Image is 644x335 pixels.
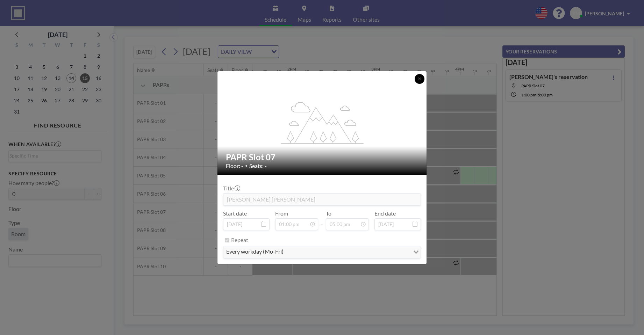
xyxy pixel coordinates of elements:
[281,101,364,143] g: flex-grow: 1.2;
[223,185,239,192] label: Title
[225,248,285,257] span: every workday (Mo-Fri)
[223,246,421,258] div: Search for option
[223,194,421,205] input: (No title)
[223,210,247,217] label: Start date
[286,248,409,257] input: Search for option
[326,210,331,217] label: To
[226,162,243,169] span: Floor: -
[249,162,267,169] span: Seats: -
[275,210,288,217] label: From
[231,236,248,243] label: Repeat
[321,212,323,228] span: -
[374,210,396,217] label: End date
[245,163,248,168] span: •
[226,152,419,162] h2: PAPR Slot 07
